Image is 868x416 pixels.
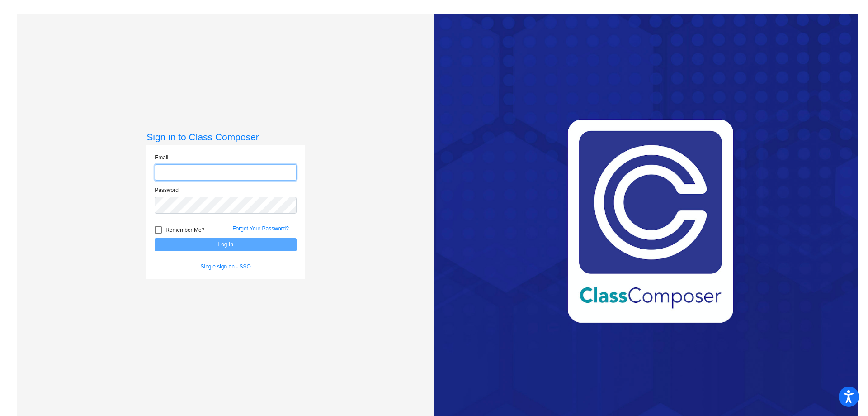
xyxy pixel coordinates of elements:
a: Single sign on - SSO [201,263,251,270]
button: Log In [155,238,297,251]
label: Email [155,153,168,162]
span: Remember Me? [165,225,204,235]
h3: Sign in to Class Composer [146,131,305,143]
label: Password [155,186,179,194]
a: Forgot Your Password? [232,225,289,232]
